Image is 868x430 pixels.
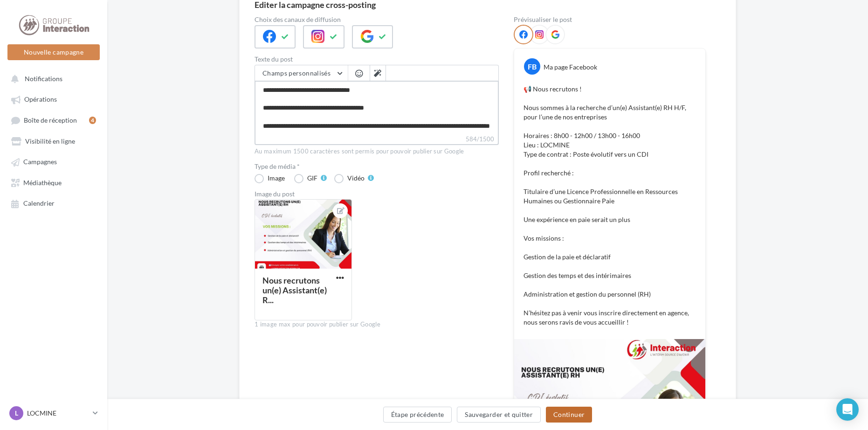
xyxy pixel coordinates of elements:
[23,158,57,166] span: Campagnes
[255,163,499,170] label: Type de média *
[255,16,499,23] label: Choix des canaux de diffusion
[524,58,540,75] div: FB
[457,407,541,423] button: Sauvegarder et quitter
[6,111,102,129] a: Boîte de réception4
[7,404,100,422] a: L LOCMINE
[24,96,57,104] span: Opérations
[514,16,706,23] div: Prévisualiser le post
[546,407,592,423] button: Continuer
[7,44,100,60] button: Nouvelle campagne
[23,200,55,208] span: Calendrier
[524,84,696,327] p: 📢 Nous recrutons ! Nous sommes à la recherche d’un(e) Assistant(e) RH H/F, pour l’une de nos entr...
[6,194,102,211] a: Calendrier
[255,320,499,329] div: 1 image max pour pouvoir publier sur Google
[255,0,376,9] div: Editer la campagne cross-posting
[6,132,102,149] a: Visibilité en ligne
[23,179,62,187] span: Médiathèque
[544,62,597,72] div: Ma page Facebook
[262,69,331,77] span: Champs personnalisés
[836,398,859,421] div: Open Intercom Messenger
[6,70,98,87] button: Notifications
[89,117,96,124] div: 4
[255,191,499,197] div: Image du post
[262,275,327,305] div: Nous recrutons un(e) Assistant(e) R...
[25,75,62,83] span: Notifications
[255,56,499,62] label: Texte du post
[27,409,89,418] p: LOCMINE
[255,134,499,145] label: 584/1500
[6,153,102,170] a: Campagnes
[6,90,102,107] a: Opérations
[255,65,348,81] button: Champs personnalisés
[347,175,365,181] div: Vidéo
[255,147,499,156] div: Au maximum 1500 caractères sont permis pour pouvoir publier sur Google
[25,137,75,145] span: Visibilité en ligne
[24,116,77,124] span: Boîte de réception
[307,175,317,181] div: GIF
[268,175,285,181] div: Image
[6,174,102,191] a: Médiathèque
[15,409,18,418] span: L
[383,407,452,423] button: Étape précédente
